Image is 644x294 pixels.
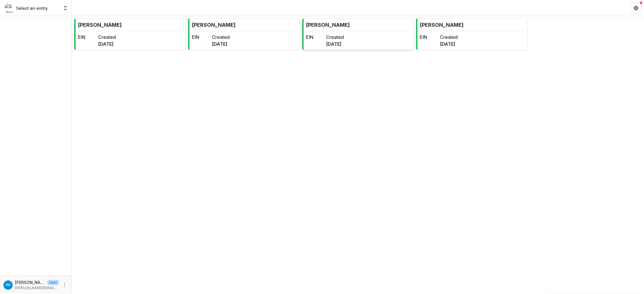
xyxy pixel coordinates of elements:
[326,41,344,47] dd: [DATE]
[47,280,59,285] p: User
[630,2,642,14] button: Get Help
[440,41,458,47] dd: [DATE]
[74,18,186,50] a: [PERSON_NAME]EINCreated[DATE]
[420,34,438,41] dt: EIN
[440,34,458,41] dt: Created
[192,21,235,29] p: [PERSON_NAME]
[61,2,69,14] button: Open entity switcher
[5,3,14,13] img: Select an entity
[302,18,414,50] a: [PERSON_NAME]EINCreated[DATE]
[420,21,463,29] p: [PERSON_NAME]
[16,5,48,11] p: Select an entity
[78,34,96,41] dt: EIN
[78,21,122,29] p: [PERSON_NAME]
[212,34,230,41] dt: Created
[6,283,11,287] div: Andrea Kriz
[188,18,300,50] a: [PERSON_NAME]EINCreated[DATE]
[15,279,45,285] p: [PERSON_NAME]
[98,34,116,41] dt: Created
[192,34,210,41] dt: EIN
[306,34,324,41] dt: EIN
[416,18,528,50] a: [PERSON_NAME]EINCreated[DATE]
[98,41,116,47] dd: [DATE]
[61,282,68,289] button: More
[15,285,59,291] p: [PERSON_NAME][EMAIL_ADDRESS][PERSON_NAME][DOMAIN_NAME]
[212,41,230,47] dd: [DATE]
[326,34,344,41] dt: Created
[306,21,350,29] p: [PERSON_NAME]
